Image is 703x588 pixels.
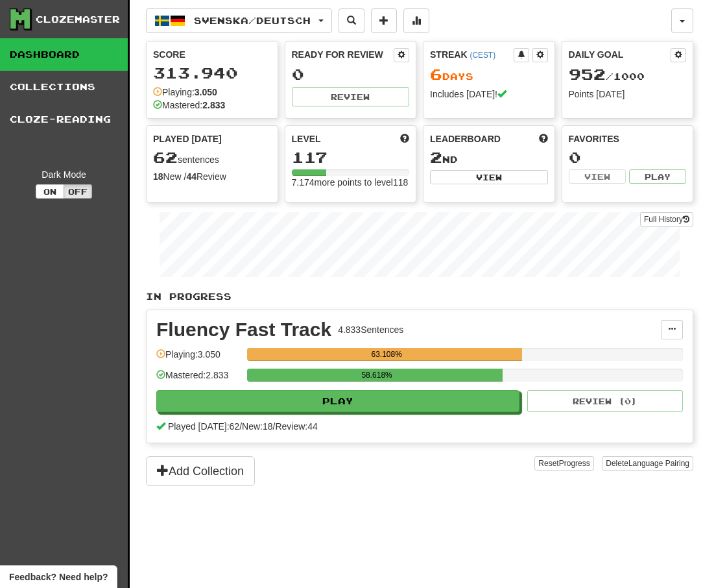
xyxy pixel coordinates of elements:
[156,390,519,412] button: Play
[628,459,689,468] span: Language Pairing
[153,171,163,182] strong: 18
[470,51,495,60] a: (CEST)
[273,421,276,432] span: /
[36,13,120,26] div: Clozemaster
[569,149,687,165] div: 0
[292,176,410,189] div: 7.174 more points to level 118
[400,132,409,145] span: Score more points to level up
[251,369,503,382] div: 58.618%
[9,570,108,583] span: Open feedback widget
[292,149,410,165] div: 117
[146,456,255,486] button: Add Collection
[153,170,271,183] div: New / Review
[195,87,217,97] strong: 3.050
[430,88,548,101] div: Includes [DATE]!
[430,170,548,184] button: View
[292,87,410,106] button: Review
[539,132,548,145] span: This week in points, UTC
[36,184,64,199] button: On
[242,421,272,432] span: New: 18
[146,8,332,33] button: Svenska/Deutsch
[569,71,645,82] span: / 1000
[153,65,271,81] div: 313.940
[251,348,522,361] div: 63.108%
[168,421,239,432] span: Played [DATE]: 62
[403,8,429,33] button: More stats
[156,320,331,339] div: Fluency Fast Track
[339,8,364,33] button: Search sentences
[569,169,626,184] button: View
[202,100,225,110] strong: 2.833
[153,148,178,166] span: 62
[569,48,671,62] div: Daily Goal
[153,99,225,112] div: Mastered:
[534,456,593,471] button: ResetProgress
[194,15,311,26] span: Svenska / Deutsch
[430,132,501,145] span: Leaderboard
[527,390,683,412] button: Review (0)
[338,323,403,336] div: 4.833 Sentences
[153,149,271,166] div: sentences
[602,456,693,471] button: DeleteLanguage Pairing
[156,369,241,390] div: Mastered: 2.833
[640,212,693,227] a: Full History
[153,86,217,99] div: Playing:
[239,421,242,432] span: /
[430,148,442,166] span: 2
[156,348,241,369] div: Playing: 3.050
[559,459,590,468] span: Progress
[292,66,410,82] div: 0
[430,66,548,83] div: Day s
[64,184,92,199] button: Off
[430,65,442,83] span: 6
[292,132,321,145] span: Level
[153,48,271,61] div: Score
[292,48,394,61] div: Ready for Review
[629,169,686,184] button: Play
[430,149,548,166] div: nd
[569,65,606,83] span: 952
[569,88,687,101] div: Points [DATE]
[153,132,222,145] span: Played [DATE]
[186,171,197,182] strong: 44
[569,132,687,145] div: Favorites
[371,8,397,33] button: Add sentence to collection
[146,290,693,303] p: In Progress
[10,168,118,181] div: Dark Mode
[430,48,514,61] div: Streak
[275,421,317,432] span: Review: 44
